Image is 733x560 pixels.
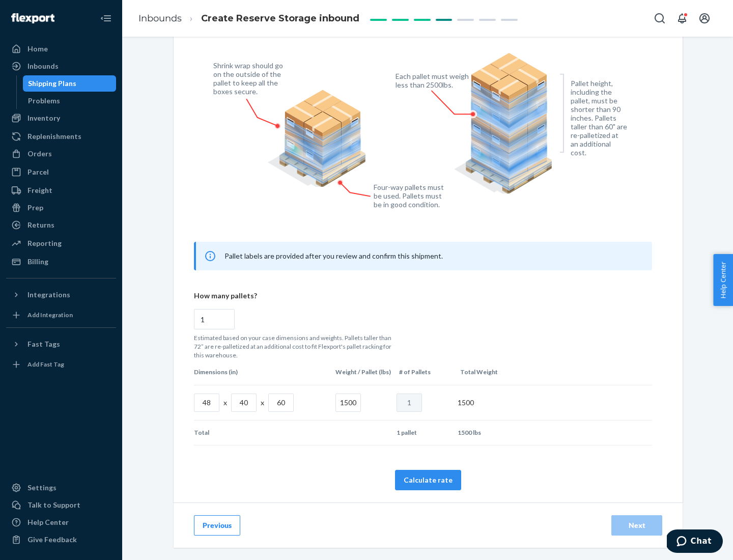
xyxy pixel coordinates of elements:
th: # of Pallets [395,359,456,384]
td: 1 pallet [392,421,454,445]
td: Total [194,421,331,445]
a: Billing [6,254,116,270]
div: Integrations [27,290,70,300]
a: Reporting [6,235,116,251]
button: Close Navigation [96,8,116,29]
div: Talk to Support [27,500,80,510]
a: Inbounds [6,58,116,74]
th: Weight / Pallet (lbs) [331,359,395,384]
div: Returns [27,220,54,230]
figcaption: Each pallet must weigh less than 2500lbs. [396,72,471,89]
button: Talk to Support [6,497,116,513]
div: Fast Tags [27,339,60,349]
iframe: Opens a widget where you can chat to one of our agents [667,529,723,555]
a: Orders [6,146,116,162]
button: Give Feedback [6,531,116,548]
a: Shipping Plans [23,75,117,92]
button: Open account menu [694,8,715,29]
a: Add Fast Tag [6,356,116,373]
div: Billing [27,257,48,267]
div: Help Center [27,517,69,527]
div: Orders [27,149,52,159]
a: Replenishments [6,128,116,145]
a: Prep [6,200,116,216]
div: Settings [27,483,57,493]
div: Add Integration [27,311,73,319]
div: Shipping Plans [28,78,76,89]
a: Add Integration [6,307,116,323]
button: Fast Tags [6,336,116,352]
button: Next [611,515,662,536]
p: x [261,398,264,408]
div: Replenishments [27,131,81,142]
div: Add Fast Tag [27,360,64,369]
a: Problems [23,93,117,109]
button: Previous [194,515,240,536]
div: Parcel [27,167,49,177]
p: How many pallets? [194,291,652,301]
p: x [223,398,227,408]
p: Estimated based on your case dimensions and weights. Pallets taller than 72” are re-palletized at... [194,333,398,359]
button: Integrations [6,287,116,303]
button: Open notifications [672,8,692,29]
a: Home [6,41,116,57]
div: Inbounds [27,61,59,71]
figcaption: Shrink wrap should go on the outside of the pallet to keep all the boxes secure. [213,61,289,96]
a: Help Center [6,514,116,530]
th: Dimensions (in) [194,359,331,384]
div: Freight [27,185,52,195]
div: Inventory [27,113,60,123]
a: Settings [6,480,116,496]
a: Returns [6,217,116,233]
button: Calculate rate [395,470,461,490]
th: Total Weight [456,359,517,384]
div: Next [620,520,654,530]
div: Reporting [27,238,62,248]
div: Problems [28,96,60,106]
a: Inventory [6,110,116,126]
ol: breadcrumbs [130,4,368,34]
figcaption: Pallet height, including the pallet, must be shorter than 90 inches. Pallets taller than 60" are ... [571,79,627,157]
figcaption: Four-way pallets must be used. Pallets must be in good condition. [374,183,444,209]
a: Freight [6,182,116,199]
button: Open Search Box [650,8,670,29]
span: Pallet labels are provided after you review and confirm this shipment. [224,251,443,260]
img: Flexport logo [11,13,54,23]
span: Create Reserve Storage inbound [201,13,359,24]
div: Home [27,44,48,54]
div: Prep [27,203,43,213]
span: 1500 [458,398,474,407]
a: Inbounds [138,13,182,24]
a: Parcel [6,164,116,180]
td: 1500 lbs [454,421,515,445]
button: Help Center [713,254,733,306]
div: Give Feedback [27,535,77,545]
